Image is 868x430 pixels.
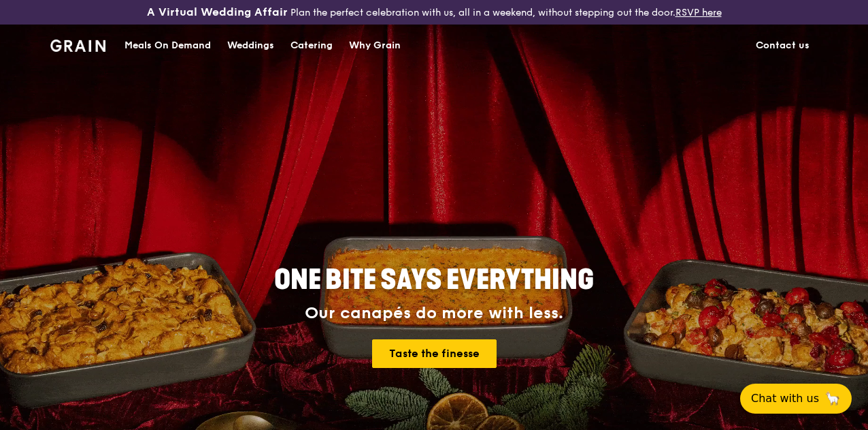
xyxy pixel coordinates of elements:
div: Weddings [227,25,274,66]
button: Chat with us🦙 [740,384,852,414]
a: Weddings [219,25,282,66]
div: Catering [290,25,333,66]
a: Catering [282,25,341,66]
div: Plan the perfect celebration with us, all in a weekend, without stepping out the door. [145,5,724,19]
span: Chat with us [751,390,819,407]
a: Taste the finesse [372,339,497,368]
a: Contact us [748,25,818,66]
div: Meals On Demand [124,25,211,66]
h3: A Virtual Wedding Affair [147,5,288,19]
a: Why Grain [341,25,409,66]
a: RSVP here [675,7,722,18]
a: GrainGrain [50,24,105,65]
div: Our canapés do more with less. [189,304,679,323]
div: Why Grain [349,25,401,66]
span: ONE BITE SAYS EVERYTHING [274,264,594,296]
span: 🦙 [824,390,841,407]
img: Grain [50,40,105,52]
